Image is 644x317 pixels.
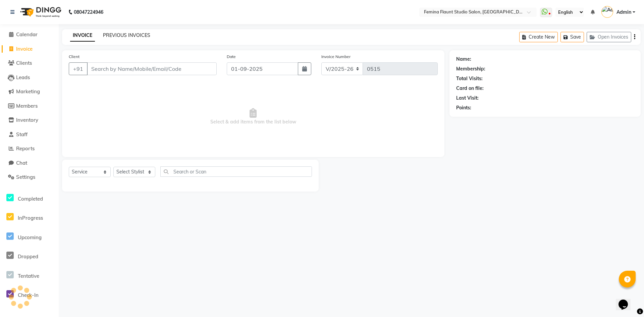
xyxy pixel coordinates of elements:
[2,74,57,82] a: Leads
[587,32,631,42] button: Open Invoices
[2,159,57,167] a: Chat
[87,62,217,75] input: Search by Name/Mobile/Email/Code
[17,3,63,21] img: logo
[16,174,35,180] span: Settings
[519,32,558,42] button: Create New
[456,104,471,111] div: Points:
[2,173,57,181] a: Settings
[16,145,35,152] span: Reports
[2,31,57,39] a: Calendar
[103,32,150,38] a: PREVIOUS INVOICES
[2,45,57,53] a: Invoice
[69,54,79,60] label: Client
[2,102,57,110] a: Members
[456,65,485,72] div: Membership:
[227,54,236,60] label: Date
[16,103,38,109] span: Members
[601,6,613,18] img: Admin
[16,60,32,66] span: Clients
[456,85,484,92] div: Card on file:
[2,116,57,124] a: Inventory
[16,160,27,166] span: Chat
[16,88,40,95] span: Marketing
[18,215,43,221] span: InProgress
[69,62,88,75] button: +91
[16,117,38,123] span: Inventory
[456,95,479,102] div: Last Visit:
[560,32,584,42] button: Save
[2,59,57,67] a: Clients
[69,83,438,150] span: Select & add items from the list below
[2,131,57,139] a: Staff
[2,145,57,153] a: Reports
[16,46,33,52] span: Invoice
[70,30,95,42] a: INVOICE
[160,166,312,177] input: Search or Scan
[16,74,30,81] span: Leads
[18,273,39,279] span: Tentative
[616,290,637,310] iframe: chat widget
[74,3,103,21] b: 08047224946
[16,131,28,138] span: Staff
[18,253,38,260] span: Dropped
[16,31,38,38] span: Calendar
[456,56,471,63] div: Name:
[456,75,483,82] div: Total Visits:
[18,196,43,202] span: Completed
[18,234,42,241] span: Upcoming
[321,54,351,60] label: Invoice Number
[2,88,57,96] a: Marketing
[616,9,631,16] span: Admin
